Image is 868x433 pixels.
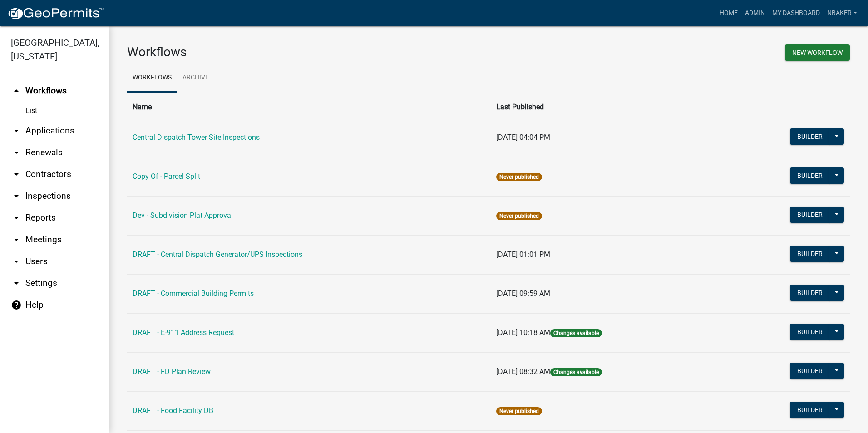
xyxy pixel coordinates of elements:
[824,5,861,22] a: nbaker
[11,234,22,245] i: arrow_drop_down
[496,173,542,181] span: Never published
[790,207,830,223] button: Builder
[11,300,22,310] i: help
[491,96,720,118] th: Last Published
[11,85,22,96] i: arrow_drop_up
[11,212,22,223] i: arrow_drop_down
[496,133,550,142] span: [DATE] 04:04 PM
[790,167,830,184] button: Builder
[790,246,830,262] button: Builder
[127,64,177,93] a: Workflows
[496,407,542,415] span: Never published
[790,363,830,379] button: Builder
[496,328,550,337] span: [DATE] 10:18 AM
[133,211,233,220] a: Dev - Subdivision Plat Approval
[11,169,22,180] i: arrow_drop_down
[785,44,850,61] button: New Workflow
[177,64,214,93] a: Archive
[741,5,769,22] a: Admin
[790,324,830,340] button: Builder
[496,250,550,259] span: [DATE] 01:01 PM
[133,289,254,298] a: DRAFT - Commercial Building Permits
[127,44,482,60] h3: Workflows
[133,133,260,142] a: Central Dispatch Tower Site Inspections
[550,329,602,337] span: Changes available
[133,250,302,259] a: DRAFT - Central Dispatch Generator/UPS Inspections
[11,191,22,202] i: arrow_drop_down
[11,125,22,136] i: arrow_drop_down
[133,367,211,376] a: DRAFT - FD Plan Review
[790,128,830,145] button: Builder
[716,5,741,22] a: Home
[550,368,602,376] span: Changes available
[496,367,550,376] span: [DATE] 08:32 AM
[133,172,200,181] a: Copy Of - Parcel Split
[11,256,22,267] i: arrow_drop_down
[790,285,830,301] button: Builder
[11,147,22,158] i: arrow_drop_down
[133,328,234,337] a: DRAFT - E-911 Address Request
[127,96,491,118] th: Name
[790,402,830,418] button: Builder
[496,289,550,298] span: [DATE] 09:59 AM
[11,278,22,289] i: arrow_drop_down
[133,406,213,415] a: DRAFT - Food Facility DB
[769,5,824,22] a: My Dashboard
[496,212,542,220] span: Never published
